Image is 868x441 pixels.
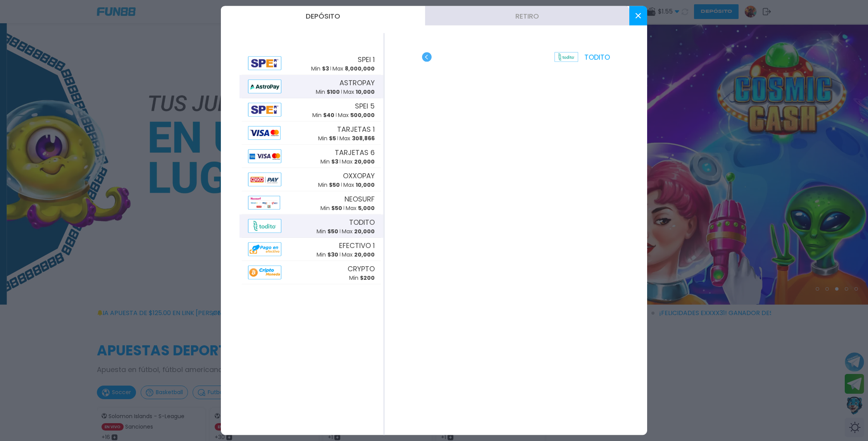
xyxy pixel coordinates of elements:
[323,111,334,119] span: $ 40
[248,57,281,70] img: Alipay
[316,88,340,96] p: Min
[248,266,281,279] img: Alipay
[320,157,338,165] p: Min
[342,227,375,235] p: Max
[346,204,375,212] p: Max
[327,227,338,235] span: $ 50
[339,77,375,88] span: ASTROPAY
[350,111,375,119] span: 500,000
[332,64,375,72] p: Max
[329,181,340,188] span: $ 50
[248,126,281,140] img: Alipay
[345,64,375,72] span: 8,000,000
[335,147,375,157] span: TARJETAS 6
[342,157,375,165] p: Max
[331,157,338,165] span: $ 3
[248,219,281,233] img: Alipay
[239,238,383,261] button: AlipayEFECTIVO 1Min $30Max 20,000
[354,250,375,258] span: 20,000
[354,227,375,235] span: 20,000
[239,98,383,122] button: AlipaySPEI 5Min $40Max 500,000
[311,64,329,72] p: Min
[355,100,375,111] span: SPEI 5
[239,145,383,168] button: AlipayTARJETAS 6Min $3Max 20,000
[239,191,383,215] button: AlipayNEOSURFMin $50Max 5,000
[343,88,375,96] p: Max
[248,103,281,117] img: Alipay
[360,274,375,281] span: $ 200
[352,134,375,142] span: 308,866
[348,263,375,274] span: CRYPTO
[349,217,375,227] span: TODITO
[343,181,375,189] p: Max
[317,250,338,258] p: Min
[248,150,281,163] img: Alipay
[425,6,629,26] button: Retiro
[327,250,338,258] span: $ 30
[339,134,375,142] p: Max
[356,88,375,95] span: 10,000
[221,6,425,26] button: Depósito
[356,181,375,188] span: 10,000
[358,204,375,212] span: 5,000
[322,64,329,72] span: $ 3
[342,250,375,258] p: Max
[329,134,336,142] span: $ 5
[339,240,375,250] span: EFECTIVO 1
[317,227,338,235] p: Min
[349,274,375,282] p: Min
[354,157,375,165] span: 20,000
[239,122,383,145] button: AlipayTARJETAS 1Min $5Max 308,866
[318,181,340,189] p: Min
[248,243,281,256] img: Alipay
[331,204,342,212] span: $ 50
[344,193,375,204] span: NEOSURF
[327,88,340,95] span: $ 100
[248,173,281,186] img: Alipay
[358,54,375,64] span: SPEI 1
[239,215,383,238] button: AlipayTODITOMin $50Max 20,000
[239,168,383,191] button: AlipayOXXOPAYMin $50Max 10,000
[555,52,610,62] p: TODITO
[239,261,383,284] button: AlipayCRYPTOMin $200
[248,196,280,210] img: Alipay
[337,124,375,134] span: TARJETAS 1
[318,134,336,142] p: Min
[320,204,342,212] p: Min
[239,75,383,98] button: AlipayASTROPAYMin $100Max 10,000
[248,80,281,93] img: Alipay
[343,170,375,181] span: OXXOPAY
[555,52,578,62] img: Platform Logo
[312,111,334,119] p: Min
[239,52,383,75] button: AlipaySPEI 1Min $3Max 8,000,000
[338,111,375,119] p: Max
